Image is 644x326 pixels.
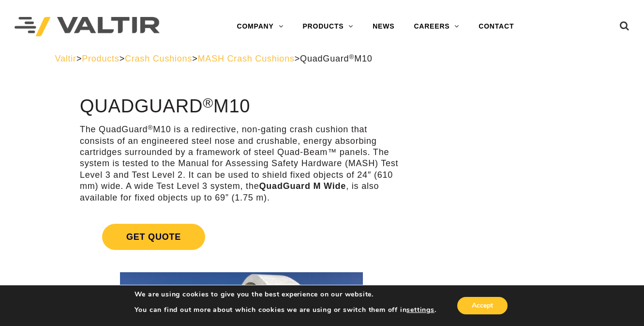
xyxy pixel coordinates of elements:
a: Get Quote [80,212,403,262]
a: Crash Cushions [125,54,192,63]
p: The QuadGuard M10 is a redirective, non-gating crash cushion that consists of an engineered steel... [80,124,403,203]
sup: ® [349,53,354,61]
a: Products [82,54,119,63]
a: CAREERS [404,17,469,36]
strong: QuadGuard M Wide [259,181,346,191]
button: settings [406,306,434,314]
p: You can find out more about which cookies we are using or switch them off in . [135,306,436,314]
button: Accept [457,297,508,314]
a: COMPANY [227,17,293,36]
a: CONTACT [469,17,524,36]
sup: ® [203,95,213,110]
a: MASH Crash Cushions [198,54,295,63]
h1: QuadGuard M10 [80,96,403,117]
p: We are using cookies to give you the best experience on our website. [135,290,436,299]
img: Valtir [15,17,160,37]
span: QuadGuard M10 [300,54,372,63]
span: Get Quote [102,224,205,250]
a: PRODUCTS [293,17,363,36]
a: Valtir [55,54,76,63]
div: > > > > [55,53,589,64]
a: NEWS [363,17,404,36]
sup: ® [148,124,153,131]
